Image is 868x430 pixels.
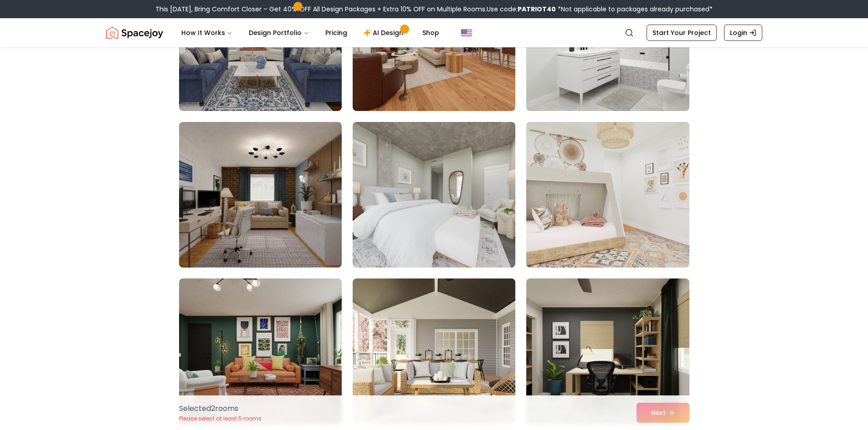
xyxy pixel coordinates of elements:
[241,24,316,42] button: Design Portfolio
[353,278,515,424] img: Room room-32
[356,24,413,42] a: AI Design
[106,18,762,47] nav: Global
[518,5,556,14] b: PATRIOT40
[415,24,447,42] a: Shop
[353,122,515,268] img: Room room-29
[179,122,342,268] img: Room room-28
[106,24,163,42] img: Spacejoy Logo
[179,415,262,422] p: Please select at least 5 rooms
[647,25,717,41] a: Start Your Project
[556,5,713,14] span: *Not applicable to packages already purchased*
[522,118,693,271] img: Room room-30
[155,5,713,14] div: This [DATE], Bring Comfort Closer – Get 40% OFF All Design Packages + Extra 10% OFF on Multiple R...
[461,27,472,38] img: United States
[179,278,342,424] img: Room room-31
[106,24,163,42] a: Spacejoy
[318,24,354,42] a: Pricing
[487,5,556,14] span: Use code:
[724,25,762,41] a: Login
[174,24,447,42] nav: Main
[526,278,689,424] img: Room room-33
[174,24,240,42] button: How It Works
[179,403,262,414] p: Selected 2 room s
